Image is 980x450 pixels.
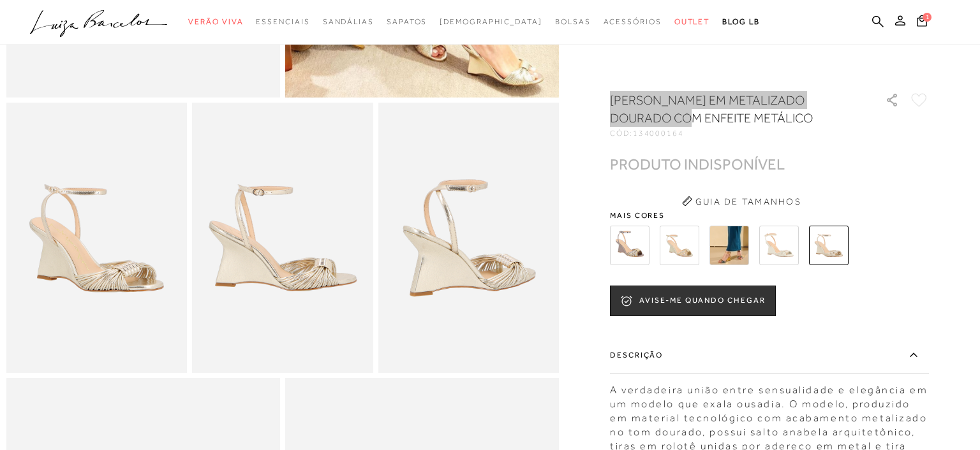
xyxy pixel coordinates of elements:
[323,10,374,34] a: categoryNavScreenReaderText
[323,17,374,26] span: Sandálias
[256,17,309,26] span: Essenciais
[192,103,373,374] img: image
[709,226,749,265] img: SANDÁLIA ANABELA EM COURO COBRA METAL OURO COM ENFEITE METÁLICO
[913,14,931,31] button: 1
[610,337,929,374] label: Descrição
[633,129,684,138] span: 134000164
[610,212,929,219] span: Mais cores
[923,13,932,22] span: 1
[674,17,710,26] span: Outlet
[809,226,849,265] img: SANDÁLIA ANABELA EM METALIZADO DOURADO COM ENFEITE METÁLICO
[610,157,785,171] div: PRODUTO INDISPONÍVEL
[555,10,591,34] a: categoryNavScreenReaderText
[387,17,427,26] span: Sapatos
[604,10,662,34] a: categoryNavScreenReaderText
[722,10,759,34] a: BLOG LB
[440,10,542,34] a: noSubCategoriesText
[660,226,699,265] img: SANDÁLIA ANABELA EM COURO COBRA METAL DOURADO COM ENFEITE METÁLICO
[610,91,849,127] h1: [PERSON_NAME] EM METALIZADO DOURADO COM ENFEITE METÁLICO
[256,10,309,34] a: categoryNavScreenReaderText
[188,17,243,26] span: Verão Viva
[674,10,710,34] a: categoryNavScreenReaderText
[610,226,650,265] img: SANDÁLIA ANABELA EM COURO COBRA METAL CHUMBO COM ENFEITE METÁLICO
[378,103,559,374] img: image
[678,191,805,212] button: Guia de Tamanhos
[722,17,759,26] span: BLOG LB
[610,286,776,316] button: AVISE-ME QUANDO CHEGAR
[759,226,799,265] img: SANDÁLIA ANABELA EM COURO OFF WHITE COM ENFEITE METÁLICO
[440,17,542,26] span: [DEMOGRAPHIC_DATA]
[387,10,427,34] a: categoryNavScreenReaderText
[610,129,865,137] div: CÓD:
[604,17,662,26] span: Acessórios
[6,103,187,374] img: image
[188,10,243,34] a: categoryNavScreenReaderText
[555,17,591,26] span: Bolsas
